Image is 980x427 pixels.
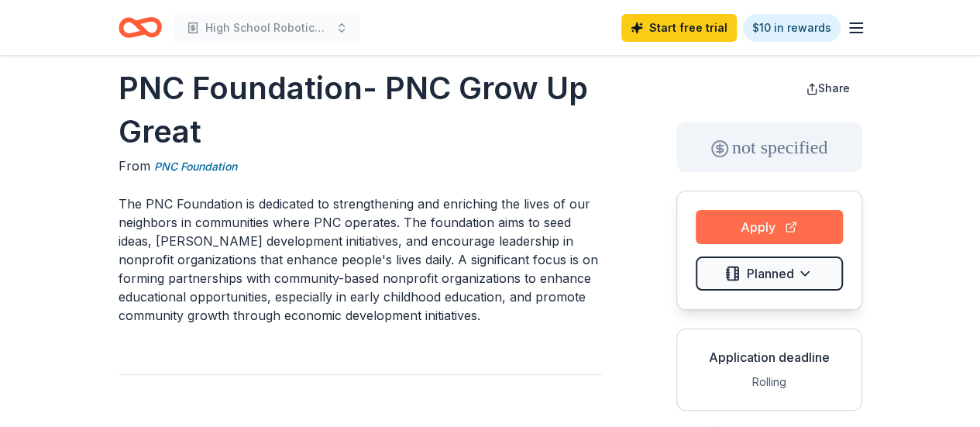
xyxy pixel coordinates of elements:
[818,81,850,95] span: Share
[747,263,794,284] span: Planned
[119,9,162,46] a: Home
[696,210,843,244] button: Apply
[689,348,849,367] div: Application deadline
[621,14,737,42] a: Start free trial
[119,195,602,325] p: The PNC Foundation is dedicated to strengthening and enriching the lives of our neighbors in comm...
[119,157,602,176] div: From
[793,73,862,104] button: Share
[154,157,237,176] a: PNC Foundation
[689,373,849,391] div: Rolling
[205,19,329,37] span: High School Robotics Club
[696,257,843,291] button: Planned
[174,12,360,43] button: High School Robotics Club
[743,14,841,42] a: $10 in rewards
[119,67,602,153] h1: PNC Foundation- PNC Grow Up Great
[676,122,862,172] div: not specified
